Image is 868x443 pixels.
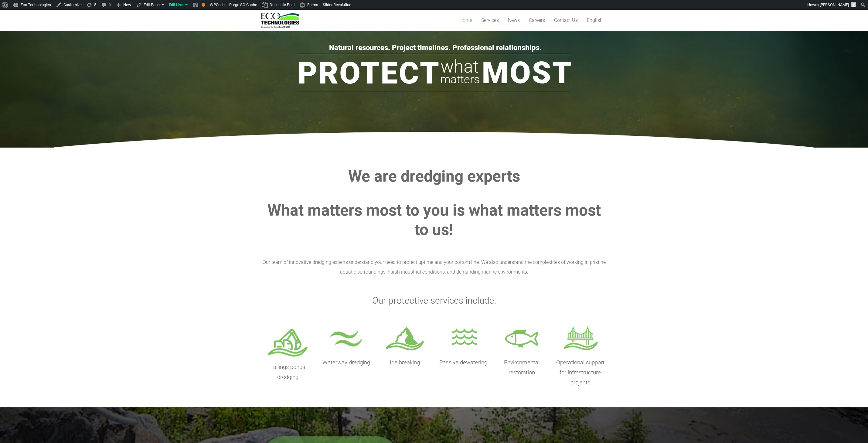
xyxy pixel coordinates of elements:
[508,17,520,23] span: News
[323,2,351,7] span: Slider Revolution
[481,17,499,23] span: Services
[554,17,578,23] span: Contact Us
[582,10,607,31] a: English
[503,10,524,31] a: News
[504,359,540,376] span: Environmental restoration
[329,44,542,51] rs-layer: Natural resources. Project timelines. Professional relationships.
[550,10,582,31] a: Contact Us
[267,201,601,239] strong: What matters most to you is what matters most to us!
[459,17,472,23] span: Home
[54,132,813,148] img: hero-crescent.png
[270,364,305,380] span: Tailings ponds dredging
[390,359,420,366] span: Ice breaking
[556,359,604,386] span: Operational support for infrastructure projects
[202,3,205,7] div: OK
[439,359,487,366] span: Passive dewatering
[440,70,480,88] rs-layer: matters
[482,58,573,88] rs-layer: Most
[348,167,520,186] strong: We are dredging experts
[820,2,849,7] span: [PERSON_NAME]
[261,257,607,277] p: Our team of innovative dredging experts understand your need to protect uptime and your bottom li...
[529,17,545,23] span: Careers
[441,58,479,75] rs-layer: what
[322,359,370,366] span: Waterway dredging
[524,10,550,31] a: Careers
[261,295,607,306] h3: Our protective services include:
[298,58,440,88] rs-layer: Protect
[455,10,477,31] a: Home
[261,13,299,28] a: logo_EcoTech_ASDR_RGB
[587,17,603,23] span: English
